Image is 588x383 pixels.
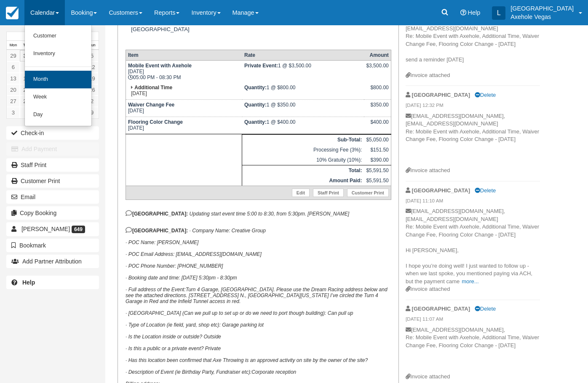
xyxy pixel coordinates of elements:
[20,96,33,107] a: 28
[128,63,192,69] strong: Mobile Event with Axehole
[86,41,99,50] th: Sun
[7,41,20,50] th: Mon
[510,13,574,21] p: Axehole Vegas
[126,100,242,117] td: [DATE]
[6,255,99,268] button: Add Partner Attribution
[86,73,99,84] a: 19
[128,102,174,108] strong: Waiver Change Fee
[406,167,540,175] div: Invoice attached
[406,316,540,325] em: [DATE] 11:07 AM
[366,63,388,75] div: $3,500.00
[7,73,20,84] a: 13
[21,226,70,232] span: [PERSON_NAME]
[292,189,310,197] a: Edit
[242,82,364,100] td: 1 @ $800.00
[244,85,267,90] strong: Quantity
[406,285,540,293] div: Invoice attached
[242,117,364,134] td: 1 @ $400.00
[242,50,364,61] th: Rate
[313,189,344,197] a: Staff Print
[366,102,388,114] div: $350.00
[364,165,391,176] td: $5,591.50
[475,187,496,194] a: Delete
[72,226,85,233] span: 649
[20,84,33,96] a: 21
[25,45,91,63] a: Inventory
[134,85,172,90] strong: Additional Time
[7,50,20,61] a: 29
[126,228,188,234] strong: [GEOGRAPHIC_DATA]:
[7,84,20,96] a: 20
[492,6,505,20] div: L
[126,82,242,100] td: [DATE]
[242,100,364,117] td: 1 @ $350.00
[126,117,242,134] td: [DATE]
[406,72,540,80] div: Invoice attached
[242,165,364,176] th: Total:
[6,7,19,19] img: checkfront-main-nav-mini-logo.png
[6,142,99,156] button: Add Payment
[406,102,540,111] em: [DATE] 12:32 PM
[6,174,99,188] a: Customer Print
[20,50,33,61] a: 30
[190,211,350,217] em: Updating start event time 5:00 to 8:30, from 5:30pm. [PERSON_NAME]
[6,206,99,220] button: Copy Booking
[347,189,389,197] a: Customer Print
[6,222,99,236] a: [PERSON_NAME] 649
[244,63,278,69] strong: Private Event
[242,176,364,186] th: Amount Paid:
[6,239,99,252] button: Bookmark
[6,126,99,140] button: Check-in
[366,119,388,132] div: $400.00
[126,50,242,61] th: Item
[6,158,99,172] a: Staff Print
[25,106,91,124] a: Day
[242,61,364,83] td: 1 @ $3,500.00
[406,326,540,373] p: [EMAIL_ADDRESS][DOMAIN_NAME], Re: Mobile Event with Axehole, Additional Time, Waiver Change Fee, ...
[406,197,540,207] em: [DATE] 11:10 AM
[24,25,92,126] ul: Calendar
[6,276,99,289] a: Help
[7,61,20,73] a: 6
[475,92,496,98] a: Delete
[364,145,391,155] td: $151.50
[86,107,99,118] a: 9
[7,107,20,118] a: 3
[412,187,470,194] strong: [GEOGRAPHIC_DATA]
[20,61,33,73] a: 7
[364,176,391,186] td: $5,591.50
[20,107,33,118] a: 4
[412,306,470,312] strong: [GEOGRAPHIC_DATA]
[242,155,364,165] td: 10% Gratuity (10%):
[242,145,364,155] td: Processing Fee (3%):
[6,190,99,204] button: Email
[7,96,20,107] a: 27
[25,27,91,45] a: Customer
[128,119,183,125] strong: Flooring Color Change
[462,278,478,285] a: more...
[364,50,391,61] th: Amount
[86,84,99,96] a: 26
[20,73,33,84] a: 14
[242,135,364,145] th: Sub-Total:
[244,102,267,108] strong: Quantity
[20,41,33,50] th: Tue
[406,373,540,381] div: Invoice attached
[468,9,481,16] span: Help
[366,85,388,97] div: $800.00
[460,10,466,16] i: Help
[364,155,391,165] td: $390.00
[25,71,91,88] a: Month
[86,96,99,107] a: 2
[126,211,188,217] strong: [GEOGRAPHIC_DATA]:
[406,17,540,72] p: [EMAIL_ADDRESS][DOMAIN_NAME], [EMAIL_ADDRESS][DOMAIN_NAME] Re: Mobile Event with Axehole, Additio...
[412,92,470,98] strong: [GEOGRAPHIC_DATA]
[126,61,242,83] td: [DATE] 05:00 PM - 08:30 PM
[510,4,574,13] p: [GEOGRAPHIC_DATA]
[86,50,99,61] a: 5
[25,88,91,106] a: Week
[244,119,267,125] strong: Quantity
[86,61,99,73] a: 12
[22,279,35,286] b: Help
[406,112,540,167] p: [EMAIL_ADDRESS][DOMAIN_NAME], [EMAIL_ADDRESS][DOMAIN_NAME] Re: Mobile Event with Axehole, Additio...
